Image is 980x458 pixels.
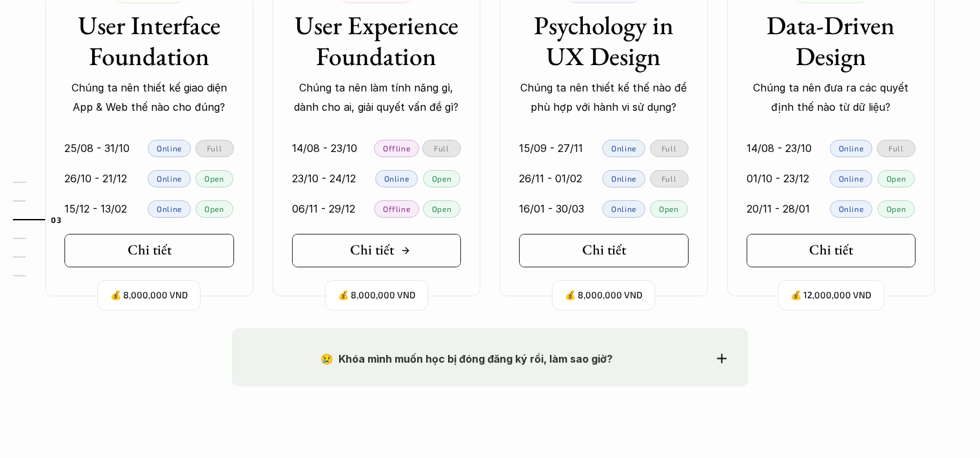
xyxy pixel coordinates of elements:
[432,204,451,213] p: Open
[611,204,636,213] p: Online
[888,144,903,153] p: Full
[292,78,462,117] p: Chúng ta nên làm tính năng gì, dành cho ai, giải quyết vấn đề gì?
[565,287,642,304] p: 💰 8,000,000 VND
[320,352,612,365] strong: 😢 Khóa mình muốn học bị đóng đăng ký rồi, làm sao giờ?
[747,234,916,267] a: Chi tiết
[204,204,224,213] p: Open
[659,204,678,213] p: Open
[747,169,809,188] p: 01/10 - 23/12
[611,144,636,153] p: Online
[790,287,871,304] p: 💰 12,000,000 VND
[204,174,224,183] p: Open
[519,234,689,267] a: Chi tiết
[64,78,234,117] p: Chúng ta nên thiết kế giao diện App & Web thế nào cho đúng?
[157,174,182,183] p: Online
[582,242,626,258] h5: Chi tiết
[519,199,584,218] p: 16/01 - 30/03
[292,10,462,72] h3: User Experience Foundation
[13,212,74,227] a: 03
[839,204,864,213] p: Online
[661,144,676,153] p: Full
[292,138,357,158] p: 14/08 - 23/10
[887,174,906,183] p: Open
[292,199,355,218] p: 06/11 - 29/12
[384,174,409,183] p: Online
[661,174,676,183] p: Full
[809,242,853,258] h5: Chi tiết
[519,169,582,188] p: 26/11 - 01/02
[747,10,916,72] h3: Data-Driven Design
[64,10,234,72] h3: User Interface Foundation
[64,234,234,267] a: Chi tiết
[839,144,864,153] p: Online
[292,234,462,267] a: Chi tiết
[383,204,410,213] p: Offline
[887,204,906,213] p: Open
[611,174,636,183] p: Online
[350,242,394,258] h5: Chi tiết
[157,144,182,153] p: Online
[157,204,182,213] p: Online
[434,144,449,153] p: Full
[383,144,410,153] p: Offline
[292,169,356,188] p: 23/10 - 24/12
[432,174,451,183] p: Open
[519,78,689,117] p: Chúng ta nên thiết kế thế nào để phù hợp với hành vi sử dụng?
[519,10,689,72] h3: Psychology in UX Design
[338,287,415,304] p: 💰 8,000,000 VND
[207,144,222,153] p: Full
[839,174,864,183] p: Online
[110,287,188,304] p: 💰 8,000,000 VND
[747,199,810,218] p: 20/11 - 28/01
[747,78,916,117] p: Chúng ta nên đưa ra các quyết định thế nào từ dữ liệu?
[128,242,171,258] h5: Chi tiết
[519,138,583,158] p: 15/09 - 27/11
[51,215,61,224] strong: 03
[747,138,812,158] p: 14/08 - 23/10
